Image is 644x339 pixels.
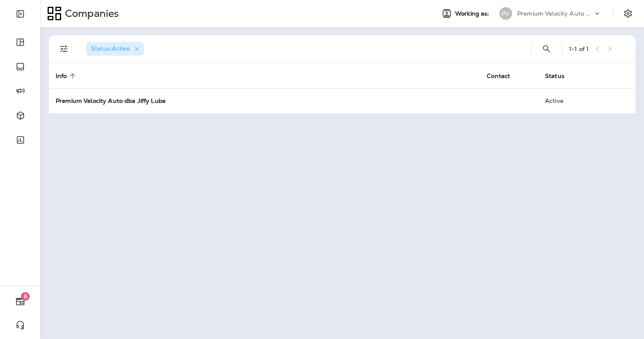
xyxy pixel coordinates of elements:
button: 8 [8,293,32,310]
span: 8 [21,292,30,301]
span: Status [545,73,564,80]
td: Active [538,88,593,113]
div: 1 - 1 of 1 [569,46,589,52]
button: Settings [620,6,636,21]
p: Companies [62,7,119,20]
span: Info [56,73,67,80]
button: Expand Sidebar [8,5,32,22]
p: Premium Velocity Auto dba Jiffy Lube [517,10,593,17]
button: Filters [56,40,72,57]
div: PV [499,7,512,20]
div: Status:Active [86,42,144,56]
span: Status : Active [91,45,130,52]
strong: Premium Velocity Auto dba Jiffy Lube [56,97,166,105]
span: Contact [487,73,510,80]
span: Contact [487,72,521,80]
span: Working as: [455,10,491,17]
span: Info [56,72,78,80]
span: Status [545,72,575,80]
button: Search Companies [538,40,555,57]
